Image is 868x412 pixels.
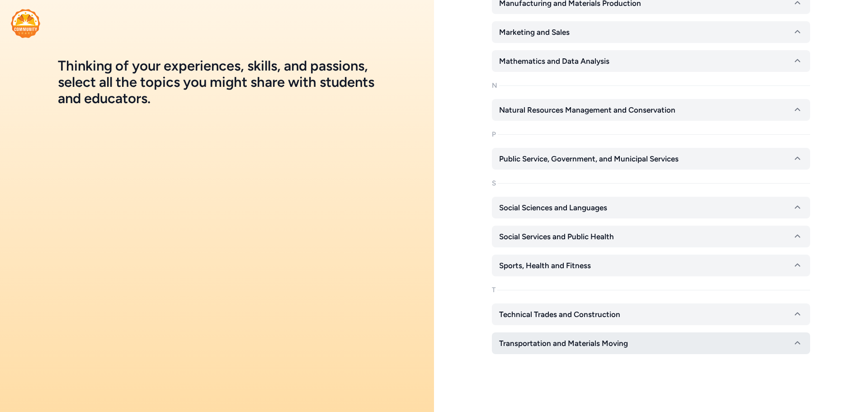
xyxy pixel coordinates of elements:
button: Social Sciences and Languages [492,197,810,218]
span: Public Service, Government, and Municipal Services [499,153,679,164]
button: Sports, Health and Fitness [492,255,810,276]
span: Social Sciences and Languages [499,202,607,213]
h1: Thinking of your experiences, skills, and passions, select all the topics you might share with st... [58,58,376,107]
div: T [492,285,495,294]
div: P [492,130,496,139]
button: Public Service, Government, and Municipal Services [492,148,810,170]
img: logo [11,9,40,38]
span: Technical Trades and Construction [499,309,620,320]
button: Technical Trades and Construction [492,303,810,325]
button: Marketing and Sales [492,21,810,43]
span: Natural Resources Management and Conservation [499,104,675,115]
span: Sports, Health and Fitness [499,260,591,271]
button: Transportation and Materials Moving [492,332,810,354]
span: Marketing and Sales [499,27,570,38]
span: Transportation and Materials Moving [499,338,628,349]
span: Social Services and Public Health [499,231,614,242]
span: Mathematics and Data Analysis [499,56,609,66]
div: S [492,179,496,188]
button: Social Services and Public Health [492,226,810,247]
button: Natural Resources Management and Conservation [492,99,810,121]
div: N [492,81,497,90]
button: Mathematics and Data Analysis [492,50,810,72]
